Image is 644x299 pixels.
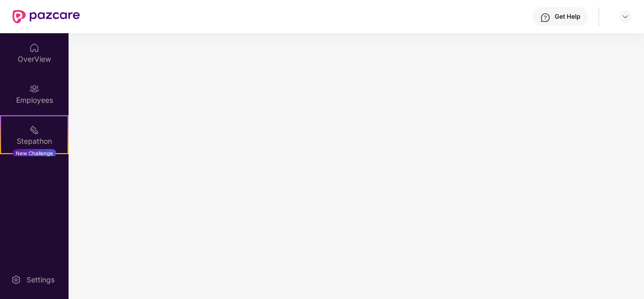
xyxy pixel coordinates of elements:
[1,136,68,146] div: Stepathon
[11,275,21,285] img: svg+xml;base64,PHN2ZyBpZD0iU2V0dGluZy0yMHgyMCIgeG1sbnM9Imh0dHA6Ly93d3cudzMub3JnLzIwMDAvc3ZnIiB3aW...
[540,12,551,23] img: svg+xml;base64,PHN2ZyBpZD0iSGVscC0zMngzMiIgeG1sbnM9Imh0dHA6Ly93d3cudzMub3JnLzIwMDAvc3ZnIiB3aWR0aD...
[29,125,39,135] img: svg+xml;base64,PHN2ZyB4bWxucz0iaHR0cDovL3d3dy53My5vcmcvMjAwMC9zdmciIHdpZHRoPSIyMSIgaGVpZ2h0PSIyMC...
[555,12,580,21] div: Get Help
[23,275,58,285] div: Settings
[12,149,56,157] div: New Challenge
[12,10,80,23] img: New Pazcare Logo
[29,84,39,94] img: svg+xml;base64,PHN2ZyBpZD0iRW1wbG95ZWVzIiB4bWxucz0iaHR0cDovL3d3dy53My5vcmcvMjAwMC9zdmciIHdpZHRoPS...
[29,43,39,53] img: svg+xml;base64,PHN2ZyBpZD0iSG9tZSIgeG1sbnM9Imh0dHA6Ly93d3cudzMub3JnLzIwMDAvc3ZnIiB3aWR0aD0iMjAiIG...
[621,12,629,21] img: svg+xml;base64,PHN2ZyBpZD0iRHJvcGRvd24tMzJ4MzIiIHhtbG5zPSJodHRwOi8vd3d3LnczLm9yZy8yMDAwL3N2ZyIgd2...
